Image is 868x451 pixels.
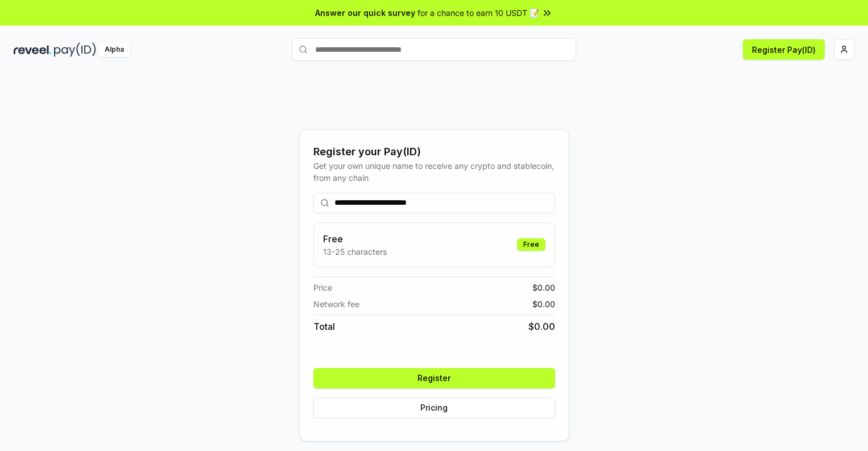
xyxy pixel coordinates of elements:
[743,39,825,60] button: Register Pay(ID)
[323,246,387,258] p: 13-25 characters
[313,144,555,160] div: Register your Pay(ID)
[313,320,335,333] span: Total
[98,43,130,57] div: Alpha
[532,298,555,310] span: $ 0.00
[528,320,555,333] span: $ 0.00
[313,368,555,388] button: Register
[313,160,555,184] div: Get your own unique name to receive any crypto and stablecoin, from any chain
[313,398,555,418] button: Pricing
[323,232,387,246] h3: Free
[313,282,332,293] span: Price
[313,298,359,310] span: Network fee
[54,43,96,57] img: pay_id
[418,7,539,19] span: for a chance to earn 10 USDT 📝
[14,43,52,57] img: reveel_dark
[517,238,545,251] div: Free
[315,7,415,19] span: Answer our quick survey
[532,282,555,293] span: $ 0.00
